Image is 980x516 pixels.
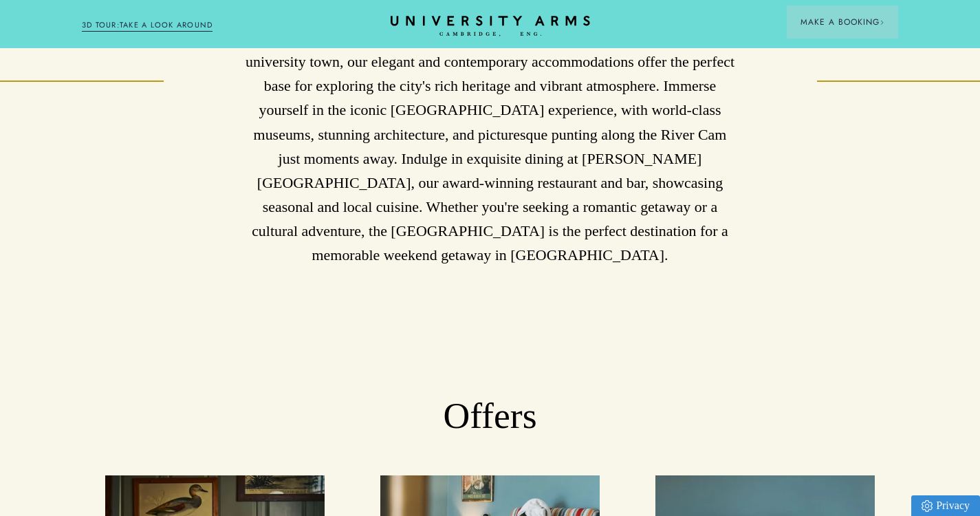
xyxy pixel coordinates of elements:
img: Privacy [922,500,933,512]
a: Privacy [911,495,980,516]
a: 3D TOUR:TAKE A LOOK AROUND [82,19,213,32]
img: Arrow icon [880,20,884,25]
a: Home [391,16,590,37]
button: Make a BookingArrow icon [787,6,898,39]
span: Make a Booking [801,16,884,28]
p: Escape to the charming city of [GEOGRAPHIC_DATA] for an unforgettable weekend break at [GEOGRAPHI... [245,1,735,267]
h2: Offers [82,394,898,438]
